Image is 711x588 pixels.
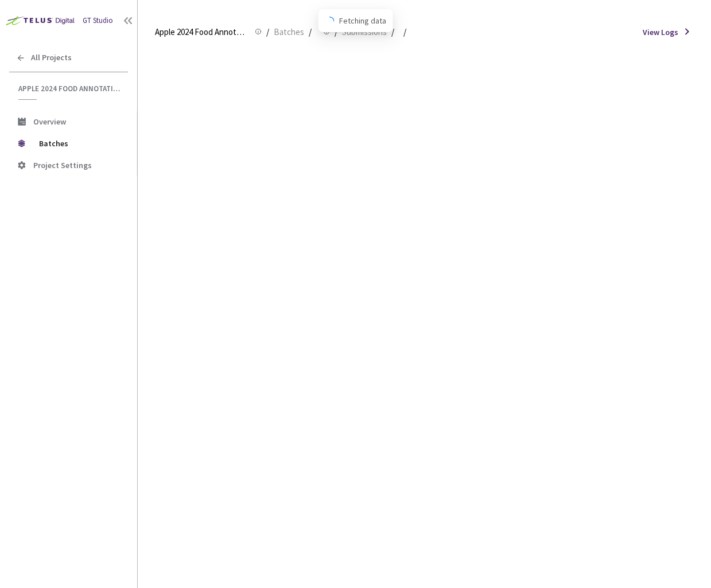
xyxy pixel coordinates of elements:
[271,25,306,38] a: Batches
[274,25,304,39] span: Batches
[83,15,113,26] div: GT Studio
[325,17,335,26] span: loading
[18,84,121,94] span: Apple 2024 Food Annotation Correction
[266,25,269,39] li: /
[33,116,66,127] span: Overview
[39,132,118,155] span: Batches
[340,25,389,38] a: Submissions
[31,53,72,63] span: All Projects
[309,25,312,39] li: /
[155,25,248,39] span: Apple 2024 Food Annotation Correction
[403,25,406,39] li: /
[33,160,92,170] span: Project Settings
[339,14,386,27] span: Fetching data
[643,26,678,38] span: View Logs
[391,25,394,39] li: /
